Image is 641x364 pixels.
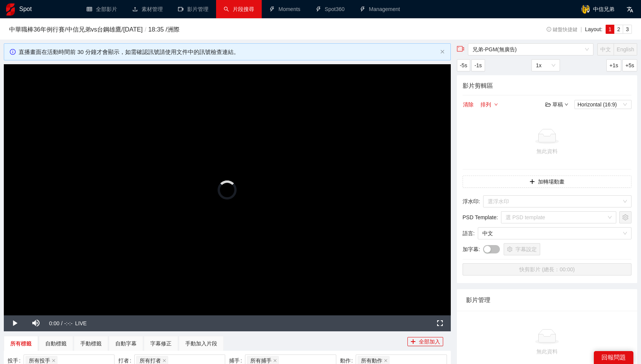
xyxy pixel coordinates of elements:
span: info-circle [10,49,16,55]
button: setting [619,211,631,223]
span: close [273,359,277,362]
span: -5s [460,61,467,70]
span: +1s [609,61,618,70]
div: 無此資料 [469,347,625,356]
button: +1s [606,59,621,71]
a: upload素材管理 [132,6,163,12]
span: / [143,26,148,33]
span: +5s [625,61,634,70]
a: search片段搜尋 [224,6,254,12]
button: +5s [622,59,637,71]
span: -1s [474,61,482,70]
button: plus加轉場動畫 [463,176,631,188]
button: 快剪影片 (總長：00:00) [463,263,631,275]
span: 1 [609,26,612,32]
span: | [581,26,582,32]
div: Video Player [4,64,451,315]
button: -5s [457,59,470,71]
span: 中文 [482,228,627,239]
span: plus [410,339,416,345]
div: 自動字幕 [115,339,137,348]
button: -1s [471,59,485,71]
button: close [440,49,445,54]
div: 影片管理 [466,289,628,311]
span: English [617,46,634,52]
span: Horizontal (16:9) [577,100,628,109]
div: 所有標籤 [10,339,32,348]
div: 直播畫面在活動時間前 30 分鐘才會顯示，如需確認訊號請使用文件中的訊號檢查連結。 [19,47,437,57]
span: 鍵盤快捷鍵 [547,27,577,32]
img: avatar [581,5,590,14]
span: 兄弟-PGM(無廣告) [472,44,589,55]
img: logo [6,3,15,16]
span: 中文 [600,46,611,52]
span: 語言 : [463,229,475,237]
span: 0:00 [49,320,59,326]
span: close [52,359,56,362]
div: 手動加入片段 [185,339,217,348]
a: thunderboltManagement [360,6,400,12]
div: 無此資料 [466,147,628,155]
button: 清除 [463,100,474,109]
button: Fullscreen [429,315,451,331]
button: 排列down [480,100,498,109]
span: down [565,103,568,106]
span: 2 [617,26,620,32]
a: thunderboltSpot360 [316,6,345,12]
span: folder-open [546,102,551,107]
div: 字幕修正 [150,339,172,348]
a: table全部影片 [87,6,117,12]
span: PSD Template : [463,213,498,222]
button: setting字幕設定 [504,243,540,255]
a: thunderboltMoments [269,6,301,12]
button: Play [4,315,25,331]
span: 3 [626,26,629,32]
h3: 中華職棒36年例行賽 / 中信兄弟 vs 台鋼雄鷹 / [DATE] 18:35 / 洲際 [9,25,506,35]
span: info-circle [547,27,552,32]
span: close [384,359,388,362]
span: 1x [536,60,555,71]
div: 草稿 [546,100,568,109]
a: video-camera影片管理 [178,6,208,12]
div: 自動標籤 [45,339,67,348]
div: LIVE [75,315,87,331]
span: close [440,49,445,54]
span: close [162,359,166,362]
div: 手動標籤 [80,339,102,348]
button: Mute [25,315,46,331]
h4: 影片剪輯區 [463,81,631,90]
span: 浮水印 : [463,197,480,206]
button: plus全部加入 [407,337,443,346]
span: Layout: [585,26,603,32]
span: down [494,103,498,107]
span: 加字幕 : [463,245,480,253]
div: 回報問題 [594,351,633,364]
span: video-camera [457,45,464,53]
span: plus [530,179,535,185]
span: -:-:- [64,320,73,326]
span: / [61,320,63,326]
